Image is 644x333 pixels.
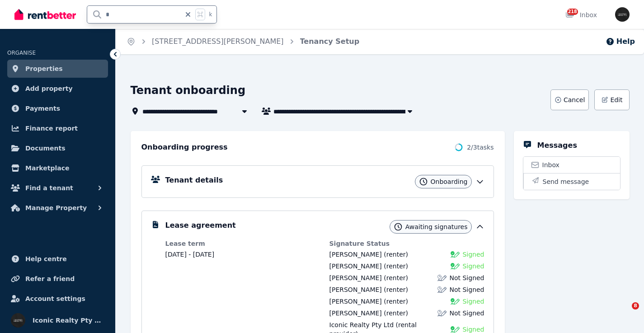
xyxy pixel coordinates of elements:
[431,177,468,186] span: Onboarding
[329,251,382,258] span: [PERSON_NAME]
[25,273,75,284] span: Refer a friend
[116,29,370,54] nav: Breadcrumb
[7,159,108,177] a: Marketplace
[329,274,382,281] span: [PERSON_NAME]
[537,140,577,151] h5: Messages
[152,37,284,46] a: [STREET_ADDRESS][PERSON_NAME]
[329,286,382,293] span: [PERSON_NAME]
[25,103,60,114] span: Payments
[451,297,460,306] img: Signed Lease
[329,321,394,328] span: Iconic Realty Pty Ltd
[437,285,447,294] img: Lease not signed
[11,313,25,328] img: Iconic Realty Pty Ltd
[567,9,578,15] span: 218
[550,89,589,110] button: Cancel
[329,310,382,317] span: [PERSON_NAME]
[606,36,635,47] button: Help
[25,163,69,174] span: Marketplace
[594,89,629,110] button: Edit
[25,123,78,134] span: Finance report
[7,60,108,78] a: Properties
[523,173,620,190] button: Send message
[25,293,85,304] span: Account settings
[25,253,67,264] span: Help centre
[615,7,630,22] img: Iconic Realty Pty Ltd
[449,285,484,294] span: Not Signed
[7,139,108,157] a: Documents
[7,99,108,117] a: Payments
[7,290,108,308] a: Account settings
[25,83,73,94] span: Add property
[467,143,494,152] span: 2 / 3 tasks
[329,285,408,294] div: (renter)
[329,309,408,318] div: (renter)
[300,36,360,47] span: Tenancy Setup
[141,142,228,153] h2: Onboarding progress
[462,262,484,271] span: Signed
[7,270,108,288] a: Refer a friend
[449,273,484,282] span: Not Signed
[131,83,246,98] h1: Tenant onboarding
[632,302,639,310] span: 8
[165,239,320,248] dt: Lease term
[462,250,484,259] span: Signed
[405,222,468,231] span: Awaiting signatures
[165,220,236,231] h5: Lease agreement
[329,263,382,270] span: [PERSON_NAME]
[7,179,108,197] button: Find a tenant
[7,119,108,137] a: Finance report
[564,95,585,104] span: Cancel
[25,63,63,74] span: Properties
[329,262,408,271] div: (renter)
[437,273,447,282] img: Lease not signed
[451,250,460,259] img: Signed Lease
[542,160,559,169] span: Inbox
[165,250,320,259] dd: [DATE] - [DATE]
[33,315,104,326] span: Iconic Realty Pty Ltd
[610,95,622,104] span: Edit
[329,239,484,248] dt: Signature Status
[7,199,108,217] button: Manage Property
[25,183,73,193] span: Find a tenant
[565,10,597,19] div: Inbox
[437,309,447,318] img: Lease not signed
[329,250,408,259] div: (renter)
[523,157,620,173] a: Inbox
[25,143,66,154] span: Documents
[451,262,460,271] img: Signed Lease
[209,11,212,18] span: k
[7,80,108,98] a: Add property
[329,273,408,282] div: (renter)
[462,297,484,306] span: Signed
[449,309,484,318] span: Not Signed
[7,250,108,268] a: Help centre
[7,50,36,56] span: ORGANISE
[329,297,408,306] div: (renter)
[14,8,76,21] img: RentBetter
[613,302,635,324] iframe: Intercom live chat
[543,177,589,186] span: Send message
[25,202,87,213] span: Manage Property
[165,175,223,186] h5: Tenant details
[329,298,382,305] span: [PERSON_NAME]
